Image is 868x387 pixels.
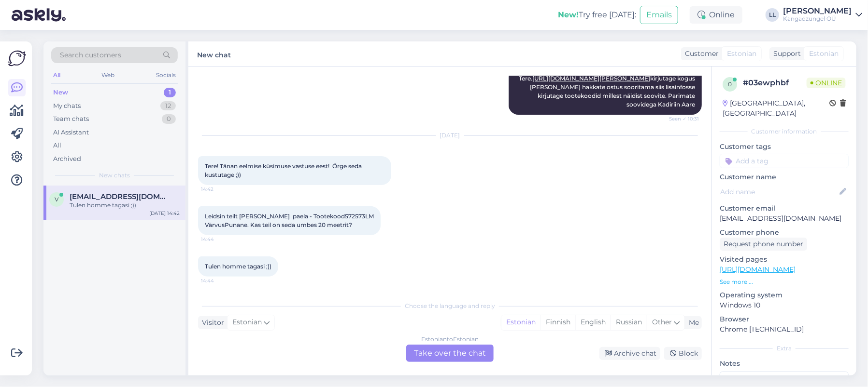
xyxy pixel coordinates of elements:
a: [URL][DOMAIN_NAME][PERSON_NAME] [532,75,650,82]
span: Estonian [809,49,839,59]
a: [URL][DOMAIN_NAME] [720,265,796,274]
div: 0 [162,114,176,124]
span: 14:42 [201,186,237,193]
span: v [55,196,58,203]
p: Chrome [TECHNICAL_ID] [720,324,849,334]
div: [DATE] [198,131,702,140]
div: 1 [164,88,176,97]
p: Operating system [720,290,849,300]
span: Tere! Tänan eelmise küsimuse vastuse eest! Örge seda kustutage ;)) [205,162,363,178]
img: Askly Logo [8,49,26,67]
div: New [53,88,68,97]
span: 14:44 [201,236,237,243]
button: Emails [640,6,678,24]
span: Other [652,318,672,326]
div: Choose the language and reply [198,302,702,310]
div: Support [769,49,801,59]
div: Russian [611,315,647,330]
div: Block [664,347,702,360]
div: Try free [DATE]: [558,9,636,21]
div: AI Assistant [53,128,89,137]
span: Search customers [60,50,121,60]
span: Tulen homme tagasi ;)) [205,263,271,270]
div: All [51,69,62,81]
div: Extra [720,344,849,353]
span: 14:44 [201,277,237,284]
div: Estonian [501,315,541,330]
span: vainup@gmail.com [70,192,170,201]
div: All [53,141,61,150]
div: Visitor [198,318,224,328]
div: Socials [154,69,178,81]
div: Me [685,318,699,328]
div: Customer information [720,127,849,136]
div: Tulen homme tagasi ;)) [70,201,180,210]
input: Add name [720,187,838,197]
p: Windows 10 [720,300,849,310]
div: Finnish [541,315,575,330]
p: [EMAIL_ADDRESS][DOMAIN_NAME] [720,214,849,224]
span: Estonian [727,49,756,59]
div: LL [766,8,779,22]
div: [GEOGRAPHIC_DATA], [GEOGRAPHIC_DATA] [723,98,829,119]
div: My chats [53,101,81,111]
span: 0 [728,80,732,88]
div: Estonian to Estonian [421,335,479,344]
p: Customer name [720,172,849,182]
span: New chats [99,171,130,180]
span: Online [807,78,846,88]
span: Seen ✓ 10:31 [663,115,699,122]
div: Archived [53,154,81,164]
div: Online [690,6,742,24]
b: New! [558,10,579,19]
p: See more ... [720,278,849,286]
p: Notes [720,359,849,369]
label: New chat [197,47,231,60]
div: English [575,315,611,330]
div: # 03ewphbf [743,77,807,89]
p: Customer tags [720,142,849,152]
p: Browser [720,314,849,324]
input: Add a tag [720,154,849,168]
p: Customer email [720,203,849,214]
div: Archive chat [599,347,660,360]
p: Customer phone [720,227,849,238]
div: Team chats [53,114,89,124]
span: Estonian [232,317,262,328]
div: Kangadzungel OÜ [783,15,852,23]
span: Leidsin teilt [PERSON_NAME] paela - Tootekood572573LM VärvusPunane. Kas teil on seda umbes 20 mee... [205,213,374,228]
p: Visited pages [720,254,849,265]
div: [DATE] 14:42 [149,210,180,217]
div: Customer [681,49,719,59]
a: [PERSON_NAME]Kangadzungel OÜ [783,7,862,23]
div: Request phone number [720,238,807,251]
div: [PERSON_NAME] [783,7,852,15]
div: Take over the chat [406,345,494,362]
div: 12 [160,101,176,111]
div: Web [100,69,117,81]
